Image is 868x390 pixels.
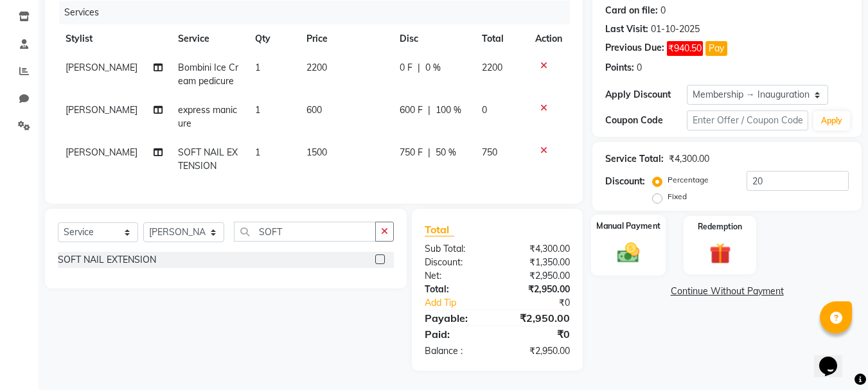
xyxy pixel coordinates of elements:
[482,104,487,116] span: 0
[436,103,461,117] span: 100 %
[66,104,137,116] span: [PERSON_NAME]
[497,326,580,342] div: ₹0
[415,242,497,256] div: Sub Total:
[669,152,709,166] div: ₹4,300.00
[595,285,859,298] a: Continue Without Payment
[497,310,580,326] div: ₹2,950.00
[497,242,580,256] div: ₹4,300.00
[668,174,709,186] label: Percentage
[637,61,642,75] div: 0
[255,104,260,116] span: 1
[178,62,238,87] span: Bombini Ice Cream pedicure
[705,41,727,56] button: Pay
[497,344,580,358] div: ₹2,950.00
[415,326,497,342] div: Paid:
[299,24,392,53] th: Price
[415,344,497,358] div: Balance :
[511,296,580,310] div: ₹0
[813,111,850,130] button: Apply
[814,339,855,377] iframe: chat widget
[428,146,430,159] span: |
[610,240,646,265] img: _cash.svg
[59,1,580,24] div: Services
[306,104,322,116] span: 600
[170,24,247,53] th: Service
[415,296,511,310] a: Add Tip
[436,146,456,159] span: 50 %
[178,146,238,172] span: SOFT NAIL EXTENSION
[651,22,700,36] div: 01-10-2025
[178,104,237,129] span: express manicure
[605,114,686,127] div: Coupon Code
[605,22,648,36] div: Last Visit:
[667,41,703,56] span: ₹940.50
[425,61,441,75] span: 0 %
[605,152,664,166] div: Service Total:
[234,222,376,242] input: Search or Scan
[66,62,137,73] span: [PERSON_NAME]
[596,220,660,232] label: Manual Payment
[605,41,664,56] div: Previous Due:
[66,146,137,158] span: [PERSON_NAME]
[400,103,423,117] span: 600 F
[415,283,497,296] div: Total:
[247,24,299,53] th: Qty
[698,221,742,233] label: Redemption
[497,256,580,269] div: ₹1,350.00
[482,62,502,73] span: 2200
[392,24,474,53] th: Disc
[497,269,580,283] div: ₹2,950.00
[660,4,666,17] div: 0
[527,24,570,53] th: Action
[58,24,170,53] th: Stylist
[474,24,528,53] th: Total
[428,103,430,117] span: |
[58,253,156,267] div: SOFT NAIL EXTENSION
[400,146,423,159] span: 750 F
[668,191,687,202] label: Fixed
[255,62,260,73] span: 1
[306,146,327,158] span: 1500
[687,111,808,130] input: Enter Offer / Coupon Code
[425,223,454,236] span: Total
[400,61,412,75] span: 0 F
[605,4,658,17] div: Card on file:
[415,256,497,269] div: Discount:
[255,146,260,158] span: 1
[605,88,686,102] div: Apply Discount
[703,240,738,267] img: _gift.svg
[415,310,497,326] div: Payable:
[306,62,327,73] span: 2200
[415,269,497,283] div: Net:
[482,146,497,158] span: 750
[418,61,420,75] span: |
[605,61,634,75] div: Points:
[605,175,645,188] div: Discount:
[497,283,580,296] div: ₹2,950.00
